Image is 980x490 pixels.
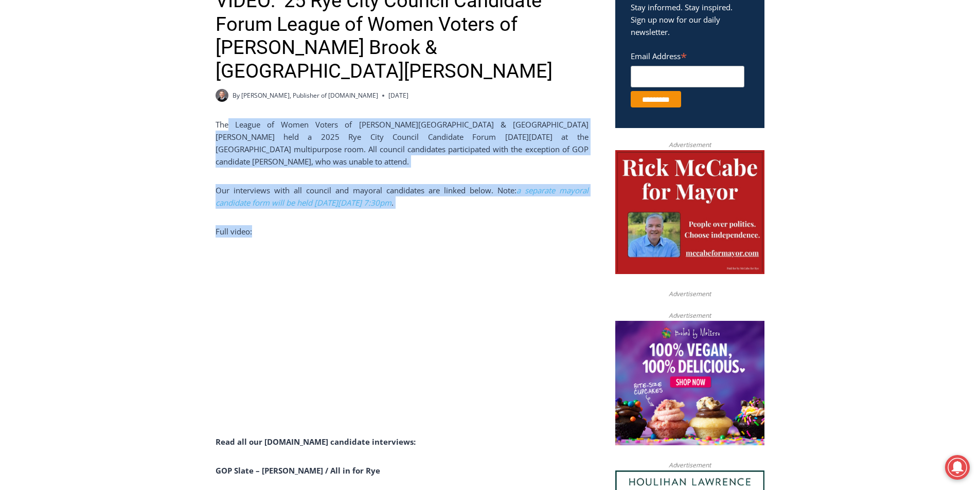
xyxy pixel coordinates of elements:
span: Intern @ [DOMAIN_NAME] [269,102,477,125]
p: Full video: [216,225,589,238]
div: "I learned about the history of a place I’d honestly never considered even as a resident of [GEOG... [260,1,486,100]
span: Advertisement [658,140,721,150]
strong: Read all our [DOMAIN_NAME] candidate interviews: [216,437,416,447]
p: The League of Women Voters of [PERSON_NAME][GEOGRAPHIC_DATA] & [GEOGRAPHIC_DATA][PERSON_NAME] hel... [216,118,589,168]
a: a separate mayoral candidate form will be held [DATE][DATE] 7:30pm [216,185,589,208]
span: Advertisement [658,311,721,320]
iframe: YouTube video player [216,254,504,416]
span: Advertisement [658,289,721,299]
img: Baked by Melissa [615,321,764,445]
span: Advertisement [658,460,721,470]
p: Our interviews with all council and mayoral candidates are linked below. Note: . [216,184,589,209]
strong: GOP Slate – [PERSON_NAME] / All in for Rye [216,465,380,476]
a: Intern @ [DOMAIN_NAME] [247,100,498,128]
label: Email Address [631,46,744,64]
span: By [233,90,240,100]
img: McCabe for Mayor [615,150,764,275]
p: Stay informed. Stay inspired. Sign up now for our daily newsletter. [631,1,749,38]
time: [DATE] [388,90,408,100]
a: [PERSON_NAME], Publisher of [DOMAIN_NAME] [241,91,378,100]
a: Author image [216,89,228,102]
